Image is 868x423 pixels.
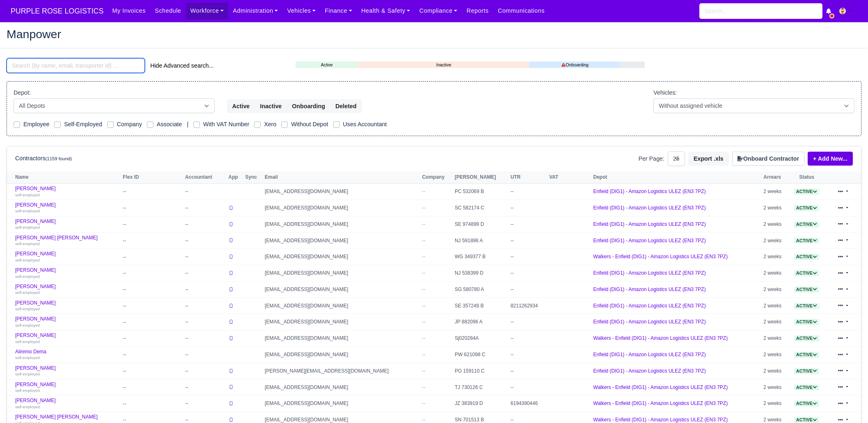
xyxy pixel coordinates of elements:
td: 2 weeks [761,347,788,363]
td: -- [183,249,227,265]
a: Enfield (DIG1) - Amazon Logistics ULEZ (EN3 7PZ) [593,352,706,357]
a: Enfield (DIG1) - Amazon Logistics ULEZ (EN3 7PZ) [593,303,706,309]
a: Active [295,61,358,68]
td: JZ 383919 D [453,396,508,412]
a: Active [794,303,819,309]
td: NJ 591896 A [453,232,508,249]
span: Active [794,205,819,211]
label: Employee [23,120,49,129]
a: Walkers - Enfield (DIG1) - Amazon Logistics ULEZ (EN3 7PZ) [593,417,728,423]
button: Inactive [254,99,287,113]
th: Email [263,171,420,184]
span: -- [422,205,425,211]
span: Active [794,238,819,244]
td: WG 349377 B [453,249,508,265]
input: Search... [699,3,822,19]
td: -- [183,184,227,200]
td: -- [121,396,183,412]
a: Active [794,319,819,325]
th: Sync [243,171,263,184]
small: self-employed [15,225,40,230]
td: -- [121,298,183,314]
td: [EMAIL_ADDRESS][DOMAIN_NAME] [263,379,420,396]
a: Active [794,205,819,211]
a: Workforce [186,3,229,19]
a: Enfield (DIG1) - Amazon Logistics ULEZ (EN3 7PZ) [593,319,706,325]
th: Name [7,171,121,184]
span: Active [794,303,819,309]
td: [EMAIL_ADDRESS][DOMAIN_NAME] [263,330,420,347]
a: Compliance [415,3,462,19]
td: -- [121,347,183,363]
td: -- [508,184,547,200]
a: Active [794,221,819,227]
a: Administration [228,3,282,19]
td: 2 weeks [761,281,788,298]
small: self-employed [15,209,40,213]
h2: Manpower [7,28,861,40]
label: Vehicles: [653,88,677,98]
a: [PERSON_NAME] self-employed [15,251,119,263]
div: + Add New... [804,152,853,166]
td: 6194390446 [508,396,547,412]
a: [PERSON_NAME] self-employed [15,365,119,377]
td: JP 882096 A [453,314,508,330]
small: self-employed [15,193,40,197]
span: -- [422,384,425,390]
span: | [187,121,188,127]
span: -- [422,319,425,325]
th: UTR [508,171,547,184]
label: Associate [157,120,182,129]
th: Accountant [183,171,227,184]
td: -- [121,379,183,396]
a: Walkers - Enfield (DIG1) - Amazon Logistics ULEZ (EN3 7PZ) [593,400,728,406]
a: + Add New... [808,152,853,166]
span: Active [794,368,819,374]
td: 8211262934 [508,298,547,314]
td: [EMAIL_ADDRESS][DOMAIN_NAME] [263,314,420,330]
label: With VAT Number [203,120,249,129]
small: self-employed [15,339,40,344]
td: [EMAIL_ADDRESS][DOMAIN_NAME] [263,216,420,232]
a: Active [794,352,819,357]
a: Vehicles [283,3,321,19]
td: 2 weeks [761,216,788,232]
a: Schedule [150,3,186,19]
td: 2 weeks [761,396,788,412]
td: SE 974899 D [453,216,508,232]
td: -- [183,314,227,330]
a: [PERSON_NAME] self-employed [15,284,119,296]
span: -- [422,238,425,243]
td: 2 weeks [761,184,788,200]
td: [PERSON_NAME][EMAIL_ADDRESS][DOMAIN_NAME] [263,363,420,379]
span: Active [794,254,819,260]
small: self-employed [15,372,40,376]
div: Chat Widget [827,384,868,423]
small: self-employed [15,290,40,295]
td: 2 weeks [761,200,788,216]
a: Active [794,400,819,406]
small: self-employed [15,405,40,409]
a: [PERSON_NAME] self-employed [15,332,119,344]
td: [EMAIL_ADDRESS][DOMAIN_NAME] [263,249,420,265]
a: Enfield (DIG1) - Amazon Logistics ULEZ (EN3 7PZ) [593,368,706,374]
td: -- [183,379,227,396]
td: -- [121,216,183,232]
td: 2 weeks [761,314,788,330]
a: My Invoices [108,3,150,19]
button: Export .xls [688,152,729,166]
button: Active [227,99,255,113]
td: 2 weeks [761,298,788,314]
span: -- [422,335,425,341]
td: -- [183,363,227,379]
a: Walkers - Enfield (DIG1) - Amazon Logistics ULEZ (EN3 7PZ) [593,384,728,390]
td: -- [508,314,547,330]
td: [EMAIL_ADDRESS][DOMAIN_NAME] [263,281,420,298]
td: -- [508,249,547,265]
td: 2 weeks [761,232,788,249]
td: -- [121,314,183,330]
span: Active [794,319,819,325]
td: [EMAIL_ADDRESS][DOMAIN_NAME] [263,298,420,314]
a: [PERSON_NAME] self-employed [15,218,119,230]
